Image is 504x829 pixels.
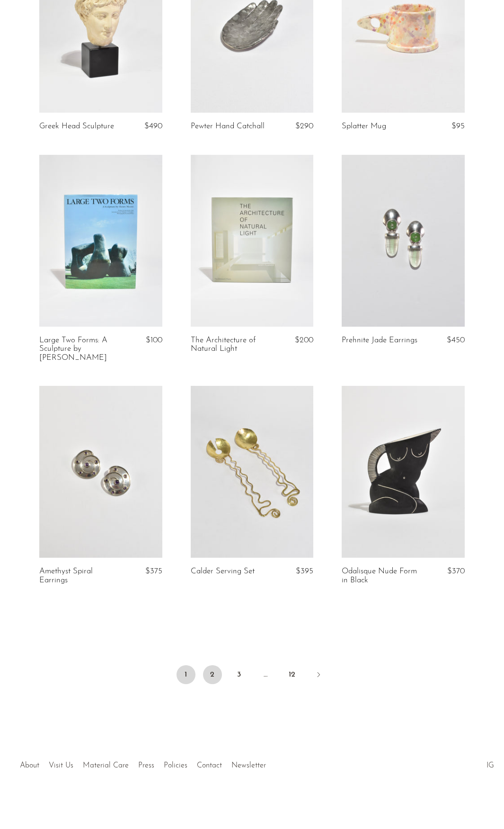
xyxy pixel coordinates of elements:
a: Next [309,665,328,686]
a: Prehnite Jade Earrings [342,336,417,345]
ul: Quick links [15,754,271,772]
span: $290 [295,122,313,130]
a: 3 [230,665,248,684]
a: Press [138,762,154,769]
span: $370 [447,567,465,575]
a: Greek Head Sculpture [39,122,114,131]
a: About [20,762,39,769]
a: Visit Us [49,762,73,769]
span: 1 [177,665,195,684]
span: $395 [296,567,313,575]
span: $95 [451,122,465,130]
a: Pewter Hand Catchall [191,122,265,131]
a: The Architecture of Natural Light [191,336,271,354]
span: $100 [146,336,162,344]
a: Splatter Mug [342,122,386,131]
a: IG [486,762,494,769]
a: Large Two Forms: A Sculpture by [PERSON_NAME] [39,336,120,362]
a: Material Care [83,762,129,769]
span: $375 [145,567,162,575]
span: $450 [447,336,465,344]
a: Policies [164,762,187,769]
a: 12 [283,665,301,684]
a: Amethyst Spiral Earrings [39,567,120,585]
a: Calder Serving Set [191,567,255,576]
span: $200 [295,336,313,344]
a: Odalisque Nude Form in Black [342,567,422,585]
span: … [256,665,275,684]
a: 2 [203,665,222,684]
span: $490 [144,122,162,130]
